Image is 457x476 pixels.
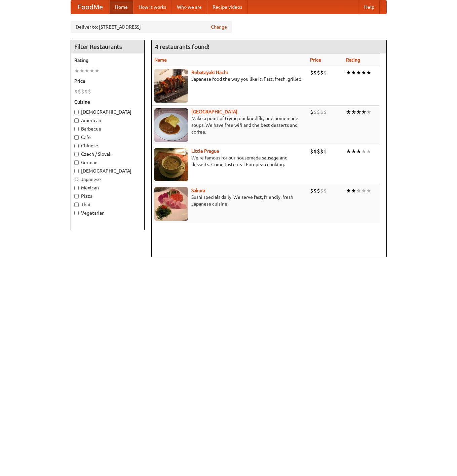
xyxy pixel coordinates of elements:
[320,148,323,155] li: $
[361,69,366,76] li: ★
[74,201,141,208] label: Thai
[154,194,305,207] p: Sushi specials daily. We serve fast, friendly, fresh Japanese cuisine.
[191,188,205,193] a: Sakura
[154,69,188,103] img: robatayaki.jpg
[133,0,172,14] a: How it works
[74,110,79,114] input: [DEMOGRAPHIC_DATA]
[71,40,144,53] h4: Filter Restaurants
[313,187,317,194] li: $
[310,69,313,76] li: $
[366,148,371,155] li: ★
[154,154,305,168] p: We're famous for our housemade sausage and desserts. Come taste real European cooking.
[79,67,84,74] li: ★
[313,69,317,76] li: $
[74,135,79,140] input: Cafe
[356,108,361,116] li: ★
[310,57,321,63] a: Price
[351,187,356,194] li: ★
[74,67,79,74] li: ★
[88,88,91,95] li: $
[323,108,327,116] li: $
[346,69,351,76] li: ★
[320,108,323,116] li: $
[74,134,141,141] label: Cafe
[78,88,81,95] li: $
[74,118,79,123] input: American
[320,69,323,76] li: $
[207,0,247,14] a: Recipe videos
[346,148,351,155] li: ★
[351,148,356,155] li: ★
[154,108,188,142] img: czechpoint.jpg
[356,148,361,155] li: ★
[191,109,237,114] a: [GEOGRAPHIC_DATA]
[74,211,79,215] input: Vegetarian
[320,187,323,194] li: $
[346,108,351,116] li: ★
[346,57,360,63] a: Rating
[71,0,110,14] a: FoodMe
[317,148,320,155] li: $
[313,108,317,116] li: $
[191,148,219,154] b: Little Prague
[74,169,79,173] input: [DEMOGRAPHIC_DATA]
[361,187,366,194] li: ★
[81,88,84,95] li: $
[211,24,227,30] a: Change
[317,108,320,116] li: $
[351,108,356,116] li: ★
[154,115,305,135] p: Make a point of trying our knedlíky and homemade soups. We have free wifi and the best desserts a...
[74,159,141,166] label: German
[74,152,79,156] input: Czech / Slovak
[74,88,78,95] li: $
[351,69,356,76] li: ★
[74,194,79,198] input: Pizza
[356,69,361,76] li: ★
[361,148,366,155] li: ★
[310,148,313,155] li: $
[310,108,313,116] li: $
[74,57,141,64] h5: Rating
[94,67,100,74] li: ★
[74,125,141,132] label: Barbecue
[74,177,79,182] input: Japanese
[74,210,141,216] label: Vegetarian
[89,67,94,74] li: ★
[71,21,232,33] div: Deliver to: [STREET_ADDRESS]
[366,69,371,76] li: ★
[154,76,305,82] p: Japanese food the way you like it. Fast, fresh, grilled.
[154,57,167,63] a: Name
[74,176,141,183] label: Japanese
[74,117,141,124] label: American
[84,67,89,74] li: ★
[74,193,141,199] label: Pizza
[74,142,141,149] label: Chinese
[74,203,79,207] input: Thai
[346,187,351,194] li: ★
[361,108,366,116] li: ★
[356,187,361,194] li: ★
[84,88,88,95] li: $
[317,187,320,194] li: $
[74,186,79,190] input: Mexican
[359,0,380,14] a: Help
[74,168,141,174] label: [DEMOGRAPHIC_DATA]
[323,187,327,194] li: $
[317,69,320,76] li: $
[74,184,141,191] label: Mexican
[154,187,188,221] img: sakura.jpg
[310,187,313,194] li: $
[74,160,79,165] input: German
[323,69,327,76] li: $
[191,70,228,75] a: Robatayaki Hachi
[154,148,188,181] img: littleprague.jpg
[74,109,141,115] label: [DEMOGRAPHIC_DATA]
[323,148,327,155] li: $
[172,0,207,14] a: Who we are
[313,148,317,155] li: $
[366,108,371,116] li: ★
[74,127,79,131] input: Barbecue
